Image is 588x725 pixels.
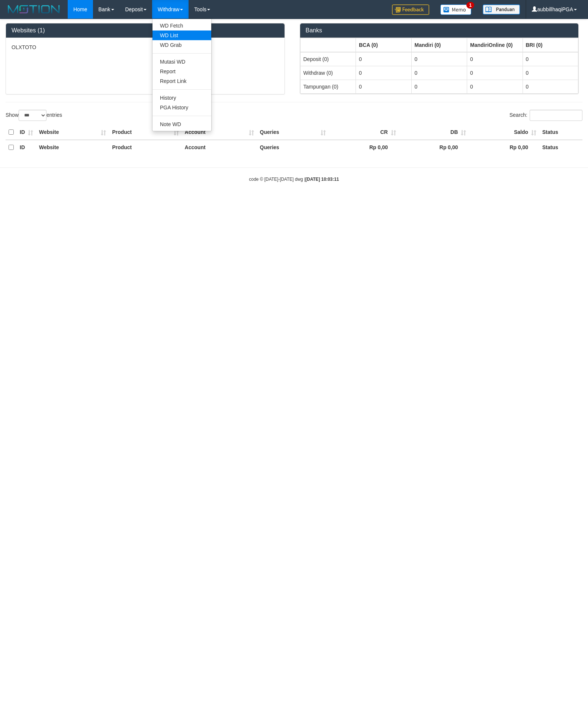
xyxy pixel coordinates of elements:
[152,21,211,31] a: WD Fetch
[109,140,181,155] th: Product
[6,110,62,121] label: Show entries
[440,4,472,15] img: Button%20Memo.svg
[356,38,412,52] th: Group: activate to sort column ascending
[483,4,520,15] img: panduan.png
[469,125,539,140] th: Saldo
[399,140,469,155] th: Rp 0,00
[36,140,109,155] th: Website
[300,38,356,52] th: Group: activate to sort column ascending
[510,110,582,121] label: Search:
[152,67,211,76] a: Report
[356,52,412,66] td: 0
[12,27,279,34] h3: Websites (1)
[467,38,523,52] th: Group: activate to sort column ascending
[36,125,109,140] th: Website
[329,140,399,155] th: Rp 0,00
[109,125,181,140] th: Product
[152,76,211,86] a: Report Link
[152,31,211,40] a: WD List
[356,66,412,80] td: 0
[523,80,578,93] td: 0
[399,125,469,140] th: DB
[300,66,356,80] td: Withdraw (0)
[300,80,356,93] td: Tampungan (0)
[356,80,412,93] td: 0
[467,52,523,66] td: 0
[523,52,578,66] td: 0
[523,38,578,52] th: Group: activate to sort column ascending
[523,66,578,80] td: 0
[411,52,467,66] td: 0
[17,125,36,140] th: ID
[152,93,211,103] a: History
[182,125,257,140] th: Account
[306,27,573,34] h3: Banks
[152,40,211,50] a: WD Grab
[12,44,279,51] p: OLXTOTO
[539,125,582,140] th: Status
[530,110,582,121] input: Search:
[469,140,539,155] th: Rp 0,00
[17,140,36,155] th: ID
[152,119,211,129] a: Note WD
[300,52,356,66] td: Deposit (0)
[411,80,467,93] td: 0
[152,103,211,112] a: PGA History
[467,80,523,93] td: 0
[6,4,62,15] img: MOTION_logo.png
[539,140,582,155] th: Status
[19,110,46,121] select: Showentries
[411,66,467,80] td: 0
[249,177,339,182] small: code © [DATE]-[DATE] dwg |
[411,38,467,52] th: Group: activate to sort column ascending
[392,4,429,15] img: Feedback.jpg
[305,177,339,182] strong: [DATE] 10:03:11
[152,57,211,67] a: Mutasi WD
[182,140,257,155] th: Account
[329,125,399,140] th: CR
[257,125,329,140] th: Queries
[257,140,329,155] th: Queries
[466,2,474,9] span: 1
[467,66,523,80] td: 0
